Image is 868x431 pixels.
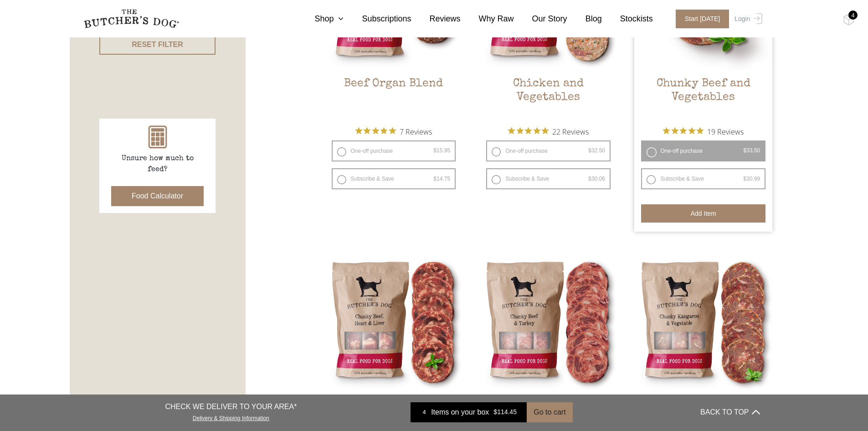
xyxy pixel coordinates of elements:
[332,140,456,161] label: One-off purchase
[588,176,591,182] span: $
[479,77,617,120] h2: Chicken and Vegetables
[641,168,765,189] label: Subscribe & Save
[567,13,602,25] a: Blog
[602,13,653,25] a: Stockists
[486,140,611,161] label: One-off purchase
[663,125,744,138] button: Rated 5 out of 5 stars from 19 reviews. Jump to reviews.
[641,140,765,161] label: One-off purchase
[743,176,760,182] bdi: 30.99
[431,407,489,418] span: Items on your box
[433,147,437,154] span: $
[508,125,589,138] button: Rated 4.9 out of 5 stars from 22 reviews. Jump to reviews.
[641,204,765,223] button: Add item
[111,186,204,206] button: Food Calculator
[493,409,517,416] bdi: 114.45
[325,253,463,391] img: Chunky Beef Heart and Liver
[433,176,437,182] span: $
[707,125,744,138] span: 19 Reviews
[493,409,497,416] span: $
[411,13,461,25] a: Reviews
[848,10,858,20] div: 4
[700,401,760,423] button: BACK TO TOP
[193,413,269,421] a: Delivery & Shipping Information
[743,176,746,182] span: $
[165,401,297,412] p: CHECK WE DELIVER TO YOUR AREA*
[344,13,411,25] a: Subscriptions
[676,10,729,28] span: Start [DATE]
[400,125,432,138] span: 7 Reviews
[332,168,456,189] label: Subscribe & Save
[325,77,463,120] h2: Beef Organ Blend
[552,125,589,138] span: 22 Reviews
[417,408,431,417] div: 4
[588,147,591,154] span: $
[634,77,772,120] h2: Chunky Beef and Vegetables
[296,13,344,25] a: Shop
[433,176,450,182] bdi: 14.75
[411,402,527,422] a: 4 Items on your box $114.45
[588,176,605,182] bdi: 30.06
[514,13,567,25] a: Our Story
[355,125,432,138] button: Rated 5 out of 5 stars from 7 reviews. Jump to reviews.
[112,153,203,175] p: Unsure how much to feed?
[843,14,854,26] img: TBD_Cart-Full.png
[743,147,746,154] span: $
[743,147,760,154] bdi: 33.50
[732,10,762,28] a: Login
[486,168,611,189] label: Subscribe & Save
[588,147,605,154] bdi: 32.50
[461,13,514,25] a: Why Raw
[99,35,216,55] button: RESET FILTER
[667,10,733,28] a: Start [DATE]
[433,147,450,154] bdi: 15.95
[634,253,772,391] img: Chunky Kangaroo and Vegetables
[527,402,572,422] button: Go to cart
[479,253,617,391] img: Chunky Beef Turkey and Vegetables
